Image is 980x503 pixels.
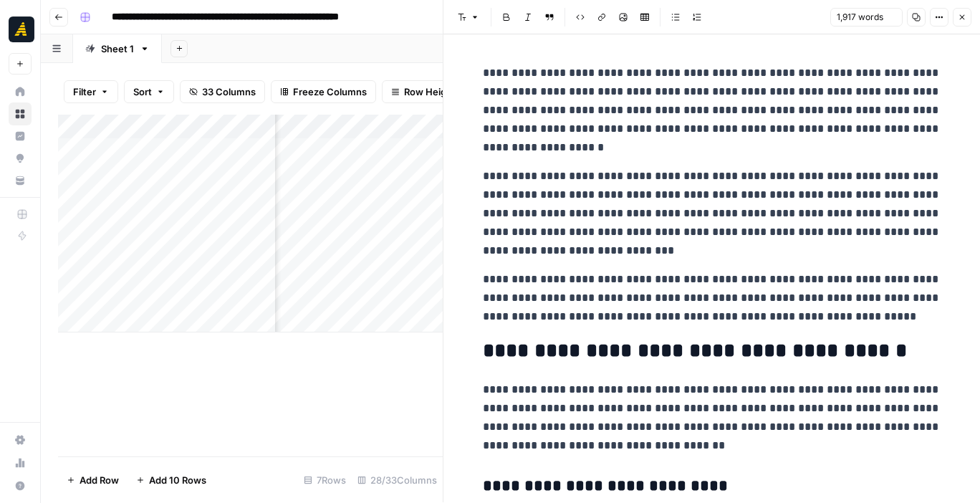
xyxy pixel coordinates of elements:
span: Freeze Columns [293,85,367,99]
div: Sheet 1 [101,42,134,56]
button: 1,917 words [830,8,903,27]
button: Help + Support [9,474,32,497]
button: 33 Columns [180,80,265,103]
span: Filter [73,85,96,99]
a: Sheet 1 [73,34,162,63]
a: Settings [9,428,32,451]
span: 33 Columns [202,85,256,99]
a: Browse [9,102,32,125]
a: Insights [9,125,32,148]
button: Filter [64,80,118,103]
button: Workspace: Marketers in Demand [9,11,32,47]
a: Home [9,80,32,103]
div: 7 Rows [298,469,352,492]
span: Add Row [80,473,119,487]
span: 1,917 words [837,11,883,24]
a: Your Data [9,169,32,192]
button: Add 10 Rows [128,469,215,492]
a: Opportunities [9,147,32,170]
button: Sort [124,80,174,103]
button: Row Height [382,80,465,103]
span: Sort [133,85,152,99]
button: Add Row [58,469,128,492]
button: Freeze Columns [271,80,376,103]
div: 28/33 Columns [352,469,443,492]
span: Row Height [404,85,456,99]
span: Add 10 Rows [149,473,206,487]
a: Usage [9,451,32,474]
img: Marketers in Demand Logo [9,16,34,42]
